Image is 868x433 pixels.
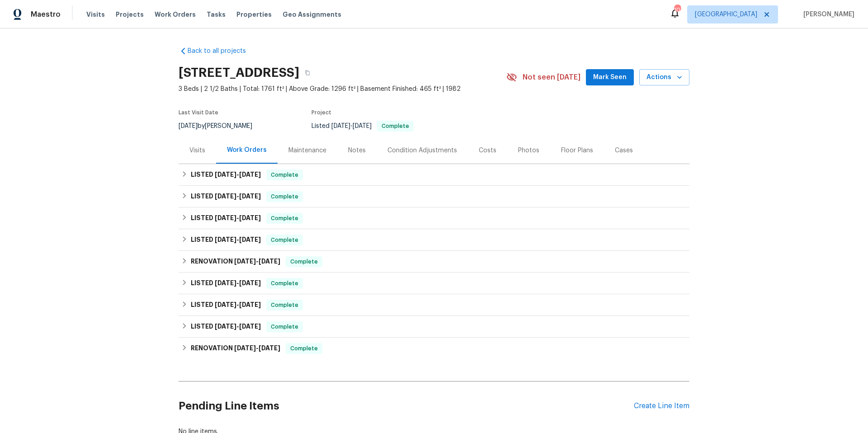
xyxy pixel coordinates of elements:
[267,192,302,201] span: Complete
[179,316,689,338] div: LISTED [DATE]-[DATE]Complete
[234,258,280,264] span: -
[179,47,265,56] a: Back to all projects
[593,72,627,83] span: Mark Seen
[191,300,261,311] h6: LISTED
[116,10,144,19] span: Projects
[259,345,280,351] span: [DATE]
[615,146,633,155] div: Cases
[191,169,261,180] h6: LISTED
[695,10,757,19] span: [GEOGRAPHIC_DATA]
[179,121,263,132] div: by [PERSON_NAME]
[639,69,689,86] button: Actions
[378,123,413,129] span: Complete
[267,235,302,245] span: Complete
[518,146,539,155] div: Photos
[479,146,496,155] div: Costs
[674,5,680,14] div: 107
[215,171,236,178] span: [DATE]
[227,146,267,155] div: Work Orders
[179,385,634,427] h2: Pending Line Items
[86,10,105,19] span: Visits
[267,322,302,331] span: Complete
[348,146,366,155] div: Notes
[215,236,261,243] span: -
[215,171,261,178] span: -
[288,146,326,155] div: Maintenance
[31,10,61,19] span: Maestro
[239,193,261,199] span: [DATE]
[215,301,261,308] span: -
[267,170,302,179] span: Complete
[179,68,299,77] h2: [STREET_ADDRESS]
[267,301,302,310] span: Complete
[331,123,350,129] span: [DATE]
[236,10,272,19] span: Properties
[179,123,198,129] span: [DATE]
[523,73,580,82] span: Not seen [DATE]
[646,72,682,83] span: Actions
[234,258,256,264] span: [DATE]
[215,280,261,286] span: -
[283,10,341,19] span: Geo Assignments
[191,213,261,224] h6: LISTED
[239,301,261,308] span: [DATE]
[191,278,261,289] h6: LISTED
[331,123,372,129] span: -
[259,258,280,264] span: [DATE]
[179,110,218,115] span: Last Visit Date
[561,146,593,155] div: Floor Plans
[179,273,689,294] div: LISTED [DATE]-[DATE]Complete
[287,257,321,266] span: Complete
[191,235,261,245] h6: LISTED
[179,207,689,229] div: LISTED [DATE]-[DATE]Complete
[800,10,854,19] span: [PERSON_NAME]
[215,193,236,199] span: [DATE]
[179,294,689,316] div: LISTED [DATE]-[DATE]Complete
[634,402,689,410] div: Create Line Item
[239,323,261,329] span: [DATE]
[234,345,280,351] span: -
[239,171,261,178] span: [DATE]
[179,229,689,251] div: LISTED [DATE]-[DATE]Complete
[191,321,261,332] h6: LISTED
[215,280,236,286] span: [DATE]
[191,191,261,202] h6: LISTED
[179,338,689,359] div: RENOVATION [DATE]-[DATE]Complete
[234,345,256,351] span: [DATE]
[215,193,261,199] span: -
[179,164,689,186] div: LISTED [DATE]-[DATE]Complete
[191,256,280,267] h6: RENOVATION
[239,280,261,286] span: [DATE]
[215,323,236,329] span: [DATE]
[179,85,506,94] span: 3 Beds | 2 1/2 Baths | Total: 1761 ft² | Above Grade: 1296 ft² | Basement Finished: 465 ft² | 1982
[179,251,689,273] div: RENOVATION [DATE]-[DATE]Complete
[191,343,280,354] h6: RENOVATION
[267,214,302,223] span: Complete
[207,11,226,18] span: Tasks
[215,323,261,329] span: -
[387,146,457,155] div: Condition Adjustments
[215,301,236,308] span: [DATE]
[215,236,236,243] span: [DATE]
[311,123,414,129] span: Listed
[215,215,261,221] span: -
[239,236,261,243] span: [DATE]
[311,110,331,115] span: Project
[179,186,689,207] div: LISTED [DATE]-[DATE]Complete
[353,123,372,129] span: [DATE]
[189,146,205,155] div: Visits
[239,215,261,221] span: [DATE]
[586,69,634,86] button: Mark Seen
[299,65,316,81] button: Copy Address
[287,344,321,353] span: Complete
[155,10,196,19] span: Work Orders
[215,215,236,221] span: [DATE]
[267,279,302,288] span: Complete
